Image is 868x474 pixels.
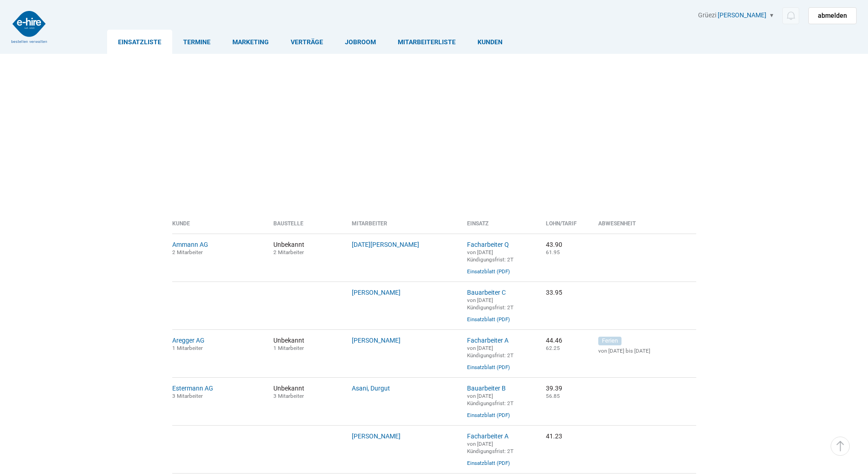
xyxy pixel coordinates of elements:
[467,337,508,344] a: Facharbeiter A
[334,30,387,54] a: Jobroom
[546,337,562,344] nobr: 44.46
[345,220,460,234] th: Mitarbeiter
[172,249,203,255] small: 2 Mitarbeiter
[546,393,560,399] small: 56.85
[785,10,796,21] img: icon-notification.svg
[467,441,514,454] small: von [DATE] Kündigungsfrist: 2T
[172,385,213,392] a: Estermann AG
[387,30,467,54] a: Mitarbeiterliste
[467,385,506,392] a: Bauarbeiter B
[273,345,304,351] small: 1 Mitarbeiter
[546,345,560,351] small: 62.25
[172,345,203,351] small: 1 Mitarbeiter
[831,437,850,456] a: ▵ Nach oben
[467,412,510,418] a: Einsatzblatt (PDF)
[467,393,514,406] small: von [DATE] Kündigungsfrist: 2T
[467,289,506,296] a: Bauarbeiter C
[467,345,514,359] small: von [DATE] Kündigungsfrist: 2T
[546,289,562,296] nobr: 33.95
[172,30,221,54] a: Termine
[172,337,205,344] a: Aregger AG
[539,220,591,234] th: Lohn/Tarif
[273,385,339,399] span: Unbekannt
[172,241,208,248] a: Ammann AG
[107,30,172,54] a: Einsatzliste
[808,7,857,24] a: abmelden
[352,385,390,392] a: Asani, Durgut
[352,432,401,440] a: [PERSON_NAME]
[11,11,47,43] img: logo2.png
[546,432,562,440] nobr: 41.23
[267,220,345,234] th: Baustelle
[460,220,539,234] th: Einsatz
[718,11,766,19] a: [PERSON_NAME]
[546,241,562,248] nobr: 43.90
[172,220,267,234] th: Kunde
[273,393,304,399] small: 3 Mitarbeiter
[172,393,203,399] small: 3 Mitarbeiter
[467,364,510,370] a: Einsatzblatt (PDF)
[273,241,339,255] span: Unbekannt
[352,337,401,344] a: [PERSON_NAME]
[698,11,857,24] div: Grüezi
[280,30,334,54] a: Verträge
[273,249,304,255] small: 2 Mitarbeiter
[467,460,510,466] a: Einsatzblatt (PDF)
[221,30,280,54] a: Marketing
[467,241,509,248] a: Facharbeiter Q
[598,337,621,345] span: Ferien
[467,297,514,311] small: von [DATE] Kündigungsfrist: 2T
[467,30,514,54] a: Kunden
[591,220,696,234] th: Abwesenheit
[352,289,401,296] a: [PERSON_NAME]
[352,241,419,248] a: [DATE][PERSON_NAME]
[598,348,696,354] small: von [DATE] bis [DATE]
[467,249,514,263] small: von [DATE] Kündigungsfrist: 2T
[546,385,562,392] nobr: 39.39
[467,432,508,440] a: Facharbeiter A
[273,337,339,351] span: Unbekannt
[546,249,560,255] small: 61.95
[467,316,510,323] a: Einsatzblatt (PDF)
[467,268,510,275] a: Einsatzblatt (PDF)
